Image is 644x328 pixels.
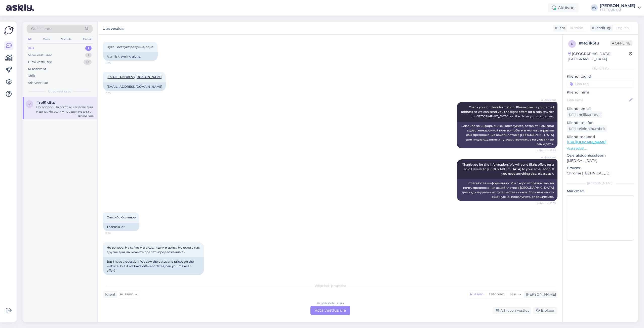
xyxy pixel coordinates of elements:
[567,171,634,176] p: Chrome [TECHNICAL_ID]
[84,60,92,65] div: 13
[486,291,507,298] div: Estonian
[28,60,52,65] div: Tiimi vestlused
[103,52,158,61] div: A girl is traveling alone.
[28,53,53,58] div: Minu vestlused
[4,26,14,35] img: Askly Logo
[105,275,124,279] span: 15:36
[509,292,517,296] span: Muu
[31,26,51,31] span: Otsi kliente
[27,36,32,42] div: All
[537,149,556,152] span: Nähtud ✓ 15:35
[567,134,634,139] p: Klienditeekond
[567,146,634,151] p: Vaata edasi ...
[85,53,92,58] div: 1
[42,36,51,42] div: Web
[105,231,124,235] span: 15:35
[310,306,350,315] div: Võta vestlus üle
[103,284,557,288] div: Valige keel ja vastake
[103,257,204,275] div: But I have a question. We saw the dates and prices on the website. But if we have different dates...
[82,36,93,42] div: Email
[567,111,602,118] div: Küsi meiliaadressi
[36,105,94,114] div: Но вопрос. На сайте мы видели дни и цены. Но если у нас другие дни, вы можете сделать предложение е?
[570,25,583,31] span: Russian
[467,291,486,298] div: Russian
[103,25,124,31] label: Uus vestlus
[78,114,94,118] div: [DATE] 15:36
[85,46,92,51] div: 1
[533,307,557,314] div: Blokeeri
[571,42,573,46] span: r
[567,80,634,88] input: Lisa tag
[537,155,556,159] span: AI Assistent
[107,75,162,79] a: [EMAIL_ADDRESS][DOMAIN_NAME]
[567,153,634,158] p: Operatsioonisüsteem
[120,292,133,297] span: Russian
[579,40,610,46] div: # re91k5tu
[567,189,634,194] p: Märkmed
[568,51,629,62] div: [GEOGRAPHIC_DATA], [GEOGRAPHIC_DATA]
[567,120,634,125] p: Kliendi telefon
[567,97,628,103] input: Lisa nimi
[103,292,115,297] div: Klient
[567,66,634,71] div: Kliendi info
[457,122,557,148] div: Спасибо за информацию. Пожалуйста, оставьте нам свой адрес электронной почты, чтобы мы могли отпр...
[105,91,124,95] span: 15:35
[317,301,344,305] div: Russian to Russian
[537,98,556,102] span: AI Assistent
[600,8,635,12] div: TEZ TOUR OÜ
[524,292,556,297] div: [PERSON_NAME]
[28,67,46,72] div: AI Assistent
[616,25,629,31] span: English
[590,25,611,31] div: Klienditugi
[567,106,634,111] p: Kliendi email
[567,140,606,144] a: [URL][DOMAIN_NAME]
[567,181,634,185] div: [PERSON_NAME]
[60,36,72,42] div: Socials
[107,246,200,254] span: Но вопрос. На сайте мы видели дни и цены. Но если у нас другие дни, вы можете сделать предложение е?
[537,201,556,205] span: Nähtud ✓ 15:35
[493,307,531,314] div: Arhiveeri vestlus
[567,125,607,132] div: Küsi telefoninumbrit
[36,100,55,105] span: #re91k5tu
[28,80,48,85] div: Arhiveeritud
[28,73,35,78] div: Kõik
[28,46,34,51] div: Uus
[107,45,154,49] span: Путешествует девушка, одна.
[553,25,565,31] div: Klient
[548,3,579,12] div: Aktiivne
[600,4,635,8] div: [PERSON_NAME]
[567,165,634,171] p: Brauser
[610,40,632,46] span: Offline
[107,85,162,88] a: [EMAIL_ADDRESS][DOMAIN_NAME]
[591,4,598,11] div: AV
[48,89,71,94] span: Uued vestlused
[457,179,557,201] div: Спасибо за информацию. Мы скоро отправим вам на почту предложения авиабилетов в [GEOGRAPHIC_DATA]...
[600,4,641,12] a: [PERSON_NAME]TEZ TOUR OÜ
[103,223,139,231] div: Thanks a lot
[107,215,136,219] span: Спасибо большое
[461,105,555,118] span: Thank you for the information. Please give us your email address so we can send you the flight of...
[462,163,555,175] span: Thank you for the information. We will send flight offers for a solo traveler to [GEOGRAPHIC_DATA...
[28,102,31,106] span: r
[567,90,634,95] p: Kliendi nimi
[567,158,634,163] p: [MEDICAL_DATA]
[567,74,634,79] p: Kliendi tag'id
[105,61,124,65] span: 15:35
